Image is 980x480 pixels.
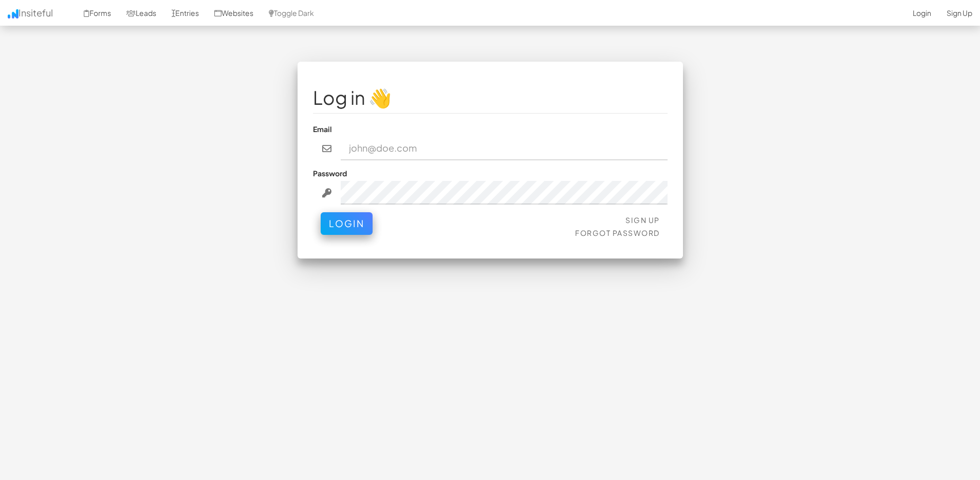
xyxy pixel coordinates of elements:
[341,137,668,160] input: john@doe.com
[575,228,660,237] a: Forgot Password
[313,124,332,134] label: Email
[313,87,668,108] h1: Log in 👋
[313,168,347,178] label: Password
[625,215,660,225] a: Sign Up
[321,212,373,235] button: Login
[8,9,19,19] img: icon.png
